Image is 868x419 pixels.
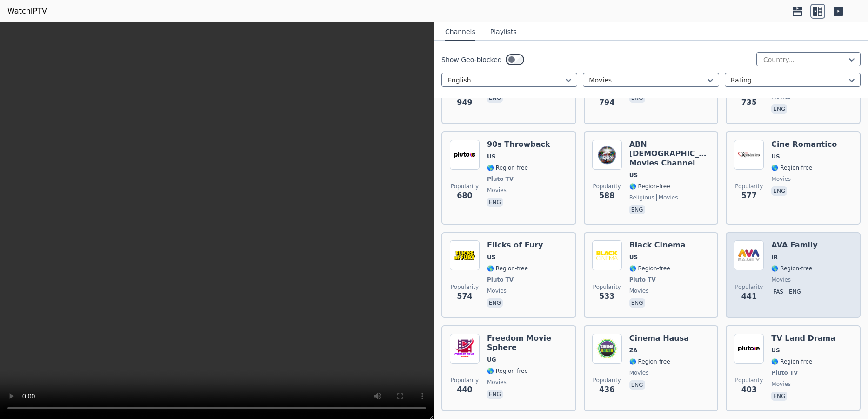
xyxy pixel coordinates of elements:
[451,377,479,384] span: Popularity
[771,358,812,365] span: 🌎 Region-free
[735,283,763,291] span: Popularity
[457,291,472,302] span: 574
[487,367,528,375] span: 🌎 Region-free
[490,23,517,41] button: Playlists
[487,240,543,250] h6: Flicks of Fury
[450,240,480,270] img: Flicks of Fury
[771,369,798,377] span: Pluto TV
[629,205,645,214] p: eng
[599,190,614,201] span: 588
[457,384,472,395] span: 440
[629,369,649,377] span: movies
[487,198,503,207] p: eng
[487,140,550,149] h6: 90s Throwback
[487,254,495,261] span: US
[771,153,780,160] span: US
[771,175,791,183] span: movies
[599,291,614,302] span: 533
[629,183,670,190] span: 🌎 Region-free
[735,183,763,190] span: Popularity
[441,55,502,64] label: Show Geo-blocked
[771,164,812,172] span: 🌎 Region-free
[771,254,778,261] span: IR
[771,104,787,114] p: eng
[457,190,472,201] span: 680
[629,380,645,390] p: eng
[629,276,656,283] span: Pluto TV
[450,334,480,364] img: Freedom Movie Sphere
[741,97,757,108] span: 735
[771,186,787,196] p: eng
[629,334,689,343] h6: Cinema Hausa
[599,384,614,395] span: 436
[487,334,568,352] h6: Freedom Movie Sphere
[487,356,496,364] span: UG
[445,23,475,41] button: Channels
[599,97,614,108] span: 794
[771,347,780,354] span: US
[734,334,764,364] img: TV Land Drama
[656,194,678,201] span: movies
[592,140,622,170] img: ABN Bible Movies Channel
[451,283,479,291] span: Popularity
[771,392,787,401] p: eng
[629,287,649,295] span: movies
[487,287,507,295] span: movies
[629,140,710,168] h6: ABN [DEMOGRAPHIC_DATA] Movies Channel
[629,347,638,354] span: ZA
[629,240,686,250] h6: Black Cinema
[487,276,514,283] span: Pluto TV
[741,384,757,395] span: 403
[629,194,654,201] span: religious
[734,240,764,270] img: AVA Family
[487,265,528,272] span: 🌎 Region-free
[451,183,479,190] span: Popularity
[629,172,638,179] span: US
[771,380,791,388] span: movies
[771,265,812,272] span: 🌎 Region-free
[741,291,757,302] span: 441
[787,287,803,296] p: eng
[629,265,670,272] span: 🌎 Region-free
[629,254,638,261] span: US
[487,186,507,194] span: movies
[771,276,791,283] span: movies
[592,240,622,270] img: Black Cinema
[487,390,503,399] p: eng
[629,298,645,308] p: eng
[487,153,495,160] span: US
[592,334,622,364] img: Cinema Hausa
[771,287,785,296] p: fas
[450,140,480,170] img: 90s Throwback
[7,6,47,17] a: WatchIPTV
[771,140,837,149] h6: Cine Romantico
[735,377,763,384] span: Popularity
[734,140,764,170] img: Cine Romantico
[487,378,507,386] span: movies
[593,183,621,190] span: Popularity
[741,190,757,201] span: 577
[771,334,835,343] h6: TV Land Drama
[593,377,621,384] span: Popularity
[457,97,472,108] span: 949
[771,240,817,250] h6: AVA Family
[487,298,503,308] p: eng
[487,175,514,183] span: Pluto TV
[629,358,670,365] span: 🌎 Region-free
[593,283,621,291] span: Popularity
[487,164,528,172] span: 🌎 Region-free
